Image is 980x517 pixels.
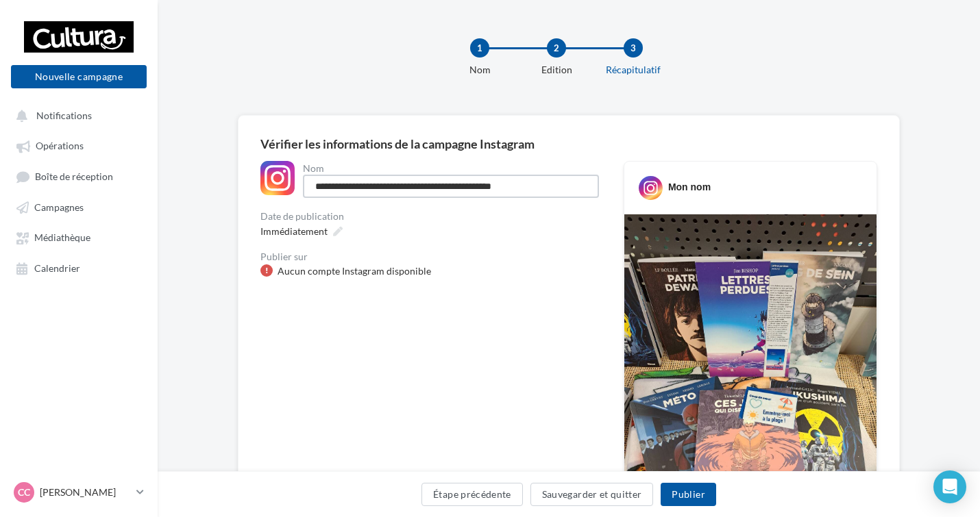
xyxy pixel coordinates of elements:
[513,63,600,77] div: Edition
[8,103,144,127] button: Notifications
[278,264,431,278] div: Aucun compte Instagram disponible
[421,483,523,506] button: Étape précédente
[40,486,131,499] p: [PERSON_NAME]
[8,225,149,249] a: Médiathèque
[11,65,147,88] button: Nouvelle campagne
[35,171,113,182] span: Boîte de réception
[530,483,654,506] button: Sauvegarder et quitter
[303,164,599,173] div: Nom
[36,140,84,152] span: Opérations
[34,232,90,244] span: Médiathèque
[260,212,602,221] div: Date de publication
[547,38,566,58] div: 2
[34,201,84,213] span: Campagnes
[260,138,877,150] div: Vérifier les informations de la campagne Instagram
[11,479,147,505] a: CC [PERSON_NAME]
[18,486,30,499] span: CC
[260,252,602,262] div: Publier sur
[36,110,92,121] span: Notifications
[260,225,328,237] span: Immédiatement
[661,483,715,506] button: Publier
[933,470,966,503] div: Open Intercom Messenger
[668,180,711,194] div: Mon nom
[8,164,149,189] a: Boîte de réception
[8,194,149,219] a: Campagnes
[624,38,643,58] div: 3
[436,63,524,77] div: Nom
[470,38,489,58] div: 1
[589,63,677,77] div: Récapitulatif
[34,262,80,274] span: Calendrier
[8,133,149,157] a: Opérations
[8,255,149,280] a: Calendrier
